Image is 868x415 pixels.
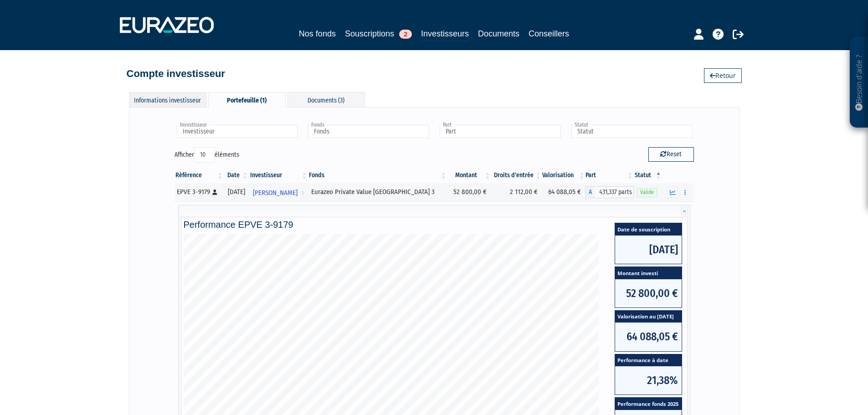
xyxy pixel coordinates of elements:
[615,279,682,307] span: 52 800,00 €
[308,168,447,183] th: Fonds: activer pour trier la colonne par ordre croissant
[478,27,519,40] a: Documents
[615,223,682,236] span: Date de souscription
[615,398,682,410] span: Performance fonds 2025
[529,27,569,40] a: Conseillers
[615,311,682,323] span: Valorisation au [DATE]
[615,323,682,351] span: 64 088,05 €
[345,27,412,40] a: Souscriptions2
[227,187,246,197] div: [DATE]
[615,354,682,367] span: Performance à date
[447,183,491,201] td: 52 800,00 €
[311,187,444,197] div: Eurazeo Private Value [GEOGRAPHIC_DATA] 3
[586,186,634,198] div: A - Eurazeo Private Value Europe 3
[491,168,542,183] th: Droits d'entrée: activer pour trier la colonne par ordre croissant
[615,366,682,395] span: 21,38%
[421,27,469,41] a: Investisseurs
[399,30,412,39] span: 2
[249,168,308,183] th: Investisseur: activer pour trier la colonne par ordre croissant
[542,183,586,201] td: 64 088,05 €
[542,168,586,183] th: Valorisation: activer pour trier la colonne par ordre croissant
[447,168,491,183] th: Montant: activer pour trier la colonne par ordre croissant
[224,168,249,183] th: Date: activer pour trier la colonne par ordre croissant
[301,184,304,201] i: Voir l'investisseur
[208,92,286,108] div: Portefeuille (1)
[175,147,239,163] label: Afficher éléments
[491,183,542,201] td: 2 112,00 €
[288,92,365,107] div: Documents (3)
[127,68,225,79] h4: Compte investisseur
[595,186,634,198] span: 431,337 parts
[586,168,634,183] th: Part: activer pour trier la colonne par ordre croissant
[299,27,336,40] a: Nos fonds
[129,92,206,107] div: Informations investisseur
[634,168,662,183] th: Statut : activer pour trier la colonne par ordre d&eacute;croissant
[184,220,685,230] h4: Performance EPVE 3-9179
[637,188,657,197] span: Valide
[704,68,742,83] a: Retour
[177,187,221,197] div: EPVE 3-9179
[648,147,694,162] button: Reset
[249,183,308,201] a: [PERSON_NAME]
[175,168,224,183] th: Référence : activer pour trier la colonne par ordre croissant
[854,41,864,123] p: Besoin d'aide ?
[586,186,595,198] span: A
[120,17,214,33] img: 1732889491-logotype_eurazeo_blanc_rvb.png
[615,267,682,279] span: Montant investi
[212,190,217,195] i: [Français] Personne physique
[194,147,215,163] select: Afficheréléments
[615,236,682,264] span: [DATE]
[253,184,298,201] span: [PERSON_NAME]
